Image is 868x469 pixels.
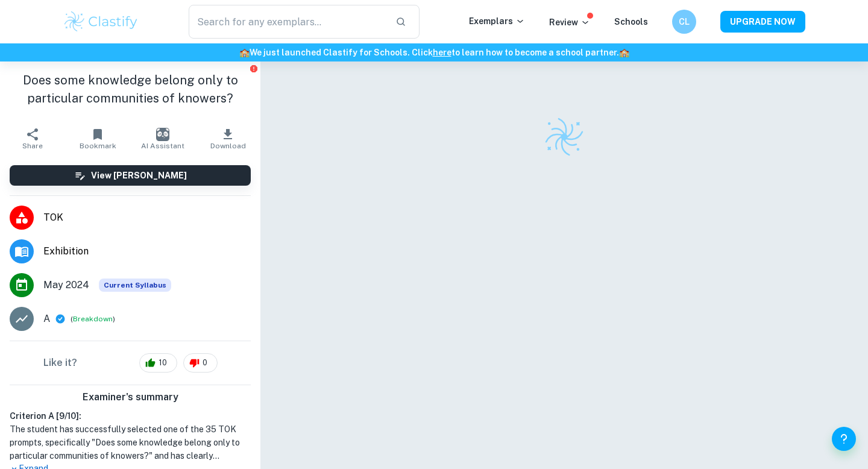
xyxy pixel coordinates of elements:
button: AI Assistant [130,122,195,156]
span: Bookmark [80,142,116,150]
h6: Examiner's summary [5,390,256,404]
button: Download [195,122,260,156]
p: Exemplars [469,14,525,28]
span: Share [22,142,43,150]
button: UPGRADE NOW [720,11,805,33]
span: ( ) [71,313,115,325]
h6: CL [678,15,691,28]
h1: The student has successfully selected one of the 35 TOK prompts, specifically "Does some knowledg... [10,423,251,462]
span: Current Syllabus [99,279,171,292]
h6: Criterion A [ 9 / 10 ]: [10,409,251,423]
div: 0 [183,353,218,373]
button: CL [672,10,696,34]
h1: Does some knowledge belong only to particular communities of knowers? [10,71,251,107]
span: 🏫 [619,48,629,57]
span: Exhibition [43,244,251,259]
h6: Like it? [43,356,77,370]
span: 0 [196,357,214,369]
button: Breakdown [73,313,113,324]
div: 10 [139,353,177,373]
img: AI Assistant [156,128,169,141]
h6: We just launched Clastify for Schools. Click to learn how to become a school partner. [2,46,866,59]
button: Bookmark [65,122,130,156]
p: Review [549,16,590,29]
span: 10 [152,357,174,369]
span: TOK [43,210,251,225]
a: Schools [614,17,648,27]
span: 🏫 [239,48,250,57]
input: Search for any exemplars... [189,5,386,39]
button: Report issue [249,64,258,73]
button: Help and Feedback [832,427,856,451]
button: View [PERSON_NAME] [10,165,251,186]
div: This exemplar is based on the current syllabus. Feel free to refer to it for inspiration/ideas wh... [99,279,171,292]
p: A [43,312,50,326]
span: Download [210,142,246,150]
span: AI Assistant [141,142,184,150]
a: here [433,48,451,57]
span: May 2024 [43,278,89,292]
img: Clastify logo [543,116,585,158]
img: Clastify logo [63,10,139,34]
h6: View [PERSON_NAME] [91,169,187,182]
